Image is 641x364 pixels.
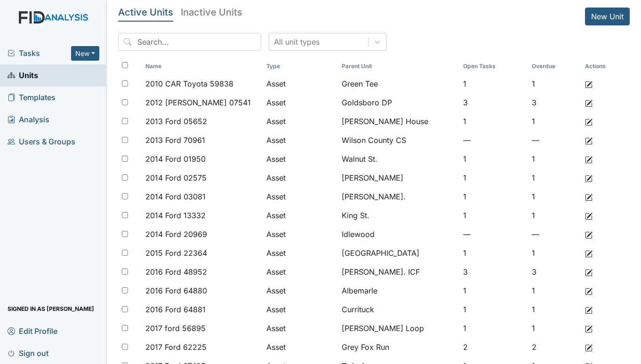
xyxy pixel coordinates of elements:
input: Search... [118,33,261,51]
span: 2014 Ford 13332 [145,210,206,221]
td: 1 [528,112,581,131]
td: 1 [459,281,528,300]
td: Asset [263,319,338,338]
span: 2014 Ford 03081 [145,191,206,202]
span: 2016 Ford 64881 [145,304,206,315]
td: [PERSON_NAME] House [338,112,459,131]
a: New Unit [585,8,630,25]
td: Grey Fox Run [338,338,459,356]
td: Green Tee [338,74,459,93]
td: [PERSON_NAME]. [338,187,459,206]
td: 1 [459,244,528,262]
td: 1 [459,74,528,93]
td: 1 [459,300,528,319]
td: Wilson County CS [338,131,459,150]
td: [PERSON_NAME] [338,168,459,187]
td: Asset [263,225,338,244]
a: Tasks [8,47,71,59]
td: Asset [263,244,338,262]
td: 1 [459,168,528,187]
span: 2010 CAR Toyota 59838 [145,78,233,89]
td: 1 [459,150,528,168]
td: Walnut St. [338,150,459,168]
td: 1 [528,187,581,206]
span: Signed in as [PERSON_NAME] [8,301,94,316]
td: — [459,131,528,150]
button: New [71,46,99,61]
td: Asset [263,168,338,187]
td: — [459,225,528,244]
span: Sign out [8,346,48,360]
th: Toggle SortBy [263,58,338,74]
th: Toggle SortBy [459,58,528,74]
th: Toggle SortBy [528,58,581,74]
span: 2012 [PERSON_NAME] 07541 [145,97,251,108]
td: 1 [528,300,581,319]
td: Asset [263,150,338,168]
td: Asset [263,281,338,300]
td: 1 [528,244,581,262]
td: [GEOGRAPHIC_DATA] [338,244,459,262]
td: 1 [528,150,581,168]
td: Albemarle [338,281,459,300]
input: Toggle All Rows Selected [122,62,128,68]
td: [PERSON_NAME]. ICF [338,262,459,281]
td: Asset [263,93,338,112]
td: 1 [459,206,528,225]
td: 1 [528,74,581,93]
span: 2016 Ford 64880 [145,285,207,296]
td: Goldsboro DP [338,93,459,112]
h5: Active Units [118,8,173,17]
td: — [528,225,581,244]
span: 2016 Ford 48952 [145,266,207,277]
td: 2 [459,338,528,356]
td: Asset [263,262,338,281]
td: Asset [263,112,338,131]
td: 1 [528,206,581,225]
td: Asset [263,74,338,93]
span: 2013 Ford 70961 [145,135,205,146]
span: Templates [8,90,56,105]
td: Asset [263,300,338,319]
td: 3 [459,262,528,281]
th: Actions [581,58,628,74]
td: 3 [459,93,528,112]
td: Asset [263,206,338,225]
span: 2014 Ford 20969 [145,229,207,240]
td: Asset [263,131,338,150]
th: Toggle SortBy [338,58,459,74]
span: 2017 ford 56895 [145,323,206,334]
span: Units [8,68,38,83]
span: 2017 Ford 62225 [145,341,207,353]
div: All unit types [274,36,320,47]
td: 1 [459,112,528,131]
h5: Inactive Units [181,8,242,17]
span: Analysis [8,112,49,127]
span: Edit Profile [8,324,57,338]
td: [PERSON_NAME] Loop [338,319,459,338]
td: — [528,131,581,150]
td: 1 [528,168,581,187]
th: Toggle SortBy [142,58,263,74]
td: 1 [528,281,581,300]
td: Asset [263,187,338,206]
td: Idlewood [338,225,459,244]
span: 2014 Ford 02575 [145,172,207,183]
td: 3 [528,93,581,112]
span: 2013 Ford 05652 [145,116,207,127]
span: 2014 Ford 01950 [145,153,206,165]
td: 2 [528,338,581,356]
td: Currituck [338,300,459,319]
td: 3 [528,262,581,281]
td: 1 [459,187,528,206]
span: Users & Groups [8,135,75,149]
td: Asset [263,338,338,356]
td: 1 [459,319,528,338]
td: 1 [528,319,581,338]
td: King St. [338,206,459,225]
span: 2015 Ford 22364 [145,247,207,259]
